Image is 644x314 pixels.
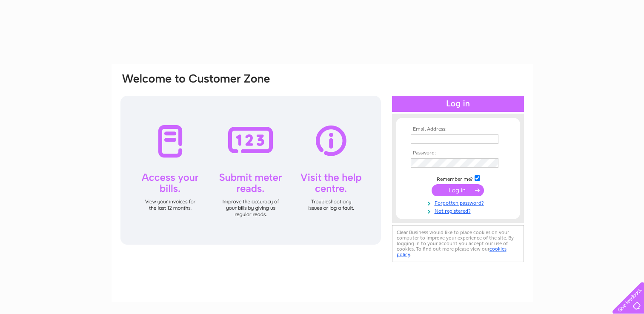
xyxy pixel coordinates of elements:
th: Email Address: [409,126,507,132]
a: Forgotten password? [411,198,507,206]
a: Not registered? [411,206,507,214]
a: cookies policy [397,246,507,257]
input: Submit [432,184,484,196]
td: Remember me? [409,174,507,183]
div: Clear Business would like to place cookies on your computer to improve your experience of the sit... [392,225,524,262]
th: Password: [409,150,507,156]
